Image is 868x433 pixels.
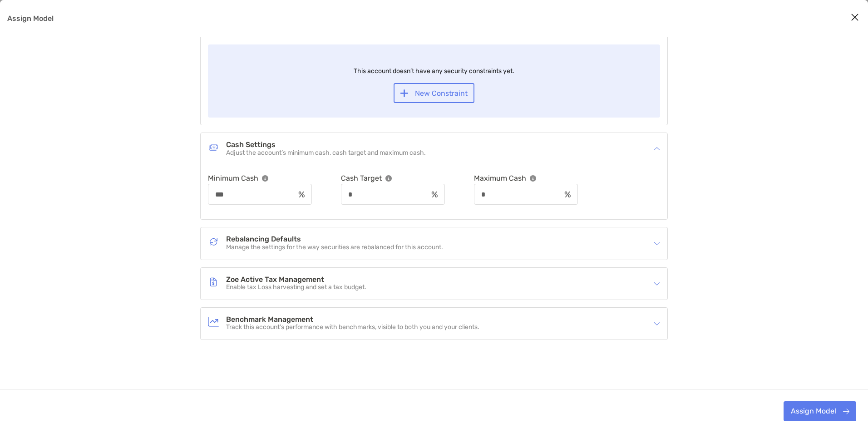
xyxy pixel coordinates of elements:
[226,276,366,284] h4: Zoe Active Tax Management
[784,401,856,421] button: Assign Model
[654,240,660,246] img: icon arrow
[400,89,408,97] img: button icon
[226,316,479,324] h4: Benchmark Management
[530,175,536,182] img: info tooltip
[226,236,443,243] h4: Rebalancing Defaults
[341,172,382,184] p: Cash Target
[201,268,667,300] div: icon arrowZoe Active Tax ManagementZoe Active Tax ManagementEnable tax Loss harvesting and set a ...
[654,280,660,287] img: icon arrow
[564,191,571,198] img: input icon
[208,172,258,184] p: Minimum Cash
[201,227,667,259] div: icon arrowRebalancing DefaultsRebalancing DefaultsManage the settings for the way securities are ...
[7,13,54,24] p: Assign Model
[394,83,474,103] button: New Constraint
[354,65,514,77] p: This account doesn’t have any security constraints yet.
[654,320,660,327] img: icon arrow
[201,133,667,165] div: icon arrowCash SettingsCash SettingsAdjust the account’s minimum cash, cash target and maximum cash.
[208,276,219,287] img: Zoe Active Tax Management
[848,11,862,25] button: Close modal
[201,308,667,340] div: icon arrowBenchmark ManagementBenchmark ManagementTrack this account’s performance with benchmark...
[208,316,219,327] img: Benchmark Management
[226,141,426,149] h4: Cash Settings
[226,284,366,291] p: Enable tax Loss harvesting and set a tax budget.
[654,146,660,152] img: icon arrow
[226,244,443,251] p: Manage the settings for the way securities are rebalanced for this account.
[208,142,219,153] img: Cash Settings
[298,191,305,198] img: input icon
[226,324,479,331] p: Track this account’s performance with benchmarks, visible to both you and your clients.
[474,172,526,184] p: Maximum Cash
[431,191,438,198] img: input icon
[208,236,219,247] img: Rebalancing Defaults
[226,149,426,157] p: Adjust the account’s minimum cash, cash target and maximum cash.
[262,175,268,182] img: info tooltip
[385,175,392,182] img: info tooltip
